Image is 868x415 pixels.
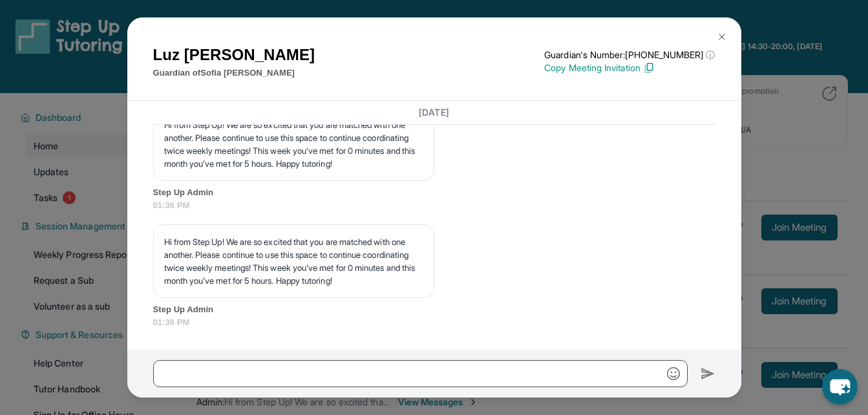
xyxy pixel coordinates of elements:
button: chat-button [822,369,858,405]
span: ⓘ [706,48,715,61]
img: Copy Icon [643,62,655,74]
span: Step Up Admin [153,186,715,199]
p: Hi from Step Up! We are so excited that you are matched with one another. Please continue to use ... [164,118,423,170]
p: Guardian of Sofia [PERSON_NAME] [153,67,315,80]
span: 01:36 PM [153,316,715,329]
p: Copy Meeting Invitation [544,61,715,74]
img: Close Icon [717,32,727,42]
span: 01:36 PM [153,199,715,212]
span: Step Up Admin [153,303,715,316]
img: Send icon [701,366,715,381]
p: Hi from Step Up! We are so excited that you are matched with one another. Please continue to use ... [164,235,423,287]
p: Guardian's Number: [PHONE_NUMBER] [544,48,715,61]
h1: Luz [PERSON_NAME] [153,43,315,67]
img: Emoji [667,367,680,380]
h3: [DATE] [153,106,715,119]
